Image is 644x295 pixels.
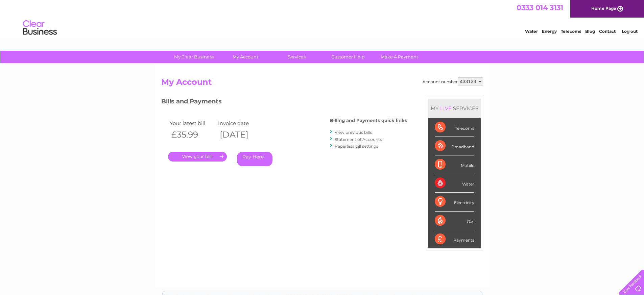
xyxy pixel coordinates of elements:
[435,137,474,155] div: Broadband
[217,51,273,63] a: My Account
[237,152,272,166] a: Pay Here
[163,4,482,33] div: Clear Business is a trading name of Verastar Limited (registered in [GEOGRAPHIC_DATA] No. 3667643...
[166,51,222,63] a: My Clear Business
[622,29,638,34] a: Log out
[216,128,265,142] th: [DATE]
[599,29,616,34] a: Contact
[542,29,557,34] a: Energy
[585,29,595,34] a: Blog
[428,99,481,118] div: MY SERVICES
[320,51,376,63] a: Customer Help
[561,29,581,34] a: Telecoms
[168,128,217,142] th: £35.99
[372,51,427,63] a: Make A Payment
[435,155,474,174] div: Mobile
[335,144,378,149] a: Paperless bill settings
[23,18,57,38] img: logo.png
[435,230,474,248] div: Payments
[216,119,265,128] td: Invoice date
[269,51,325,63] a: Services
[330,118,407,123] h4: Billing and Payments quick links
[335,130,372,135] a: View previous bills
[435,212,474,230] div: Gas
[435,174,474,193] div: Water
[435,118,474,137] div: Telecoms
[525,29,538,34] a: Water
[168,119,217,128] td: Your latest bill
[435,193,474,211] div: Electricity
[335,137,382,142] a: Statement of Accounts
[168,152,227,162] a: .
[439,105,453,112] div: LIVE
[423,77,483,85] div: Account number
[517,3,563,12] a: 0333 014 3131
[161,97,407,108] h3: Bills and Payments
[161,77,483,90] h2: My Account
